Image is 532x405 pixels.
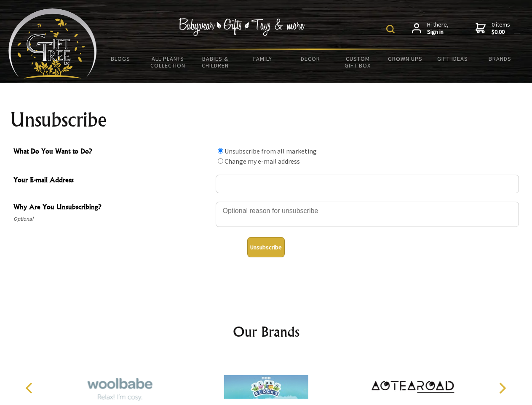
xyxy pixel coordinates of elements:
[386,25,395,33] img: product search
[13,175,211,187] span: Your E-mail Address
[427,21,449,36] span: Hi there,
[492,21,510,36] span: 0 items
[13,202,211,214] span: Why Are You Unsubscribing?
[144,50,192,74] a: All Plants Collection
[225,157,300,165] label: Change my e-mail address
[427,28,449,36] strong: Sign in
[492,28,510,36] strong: $0.00
[225,147,317,155] label: Unsubscribe from all marketing
[216,175,519,193] input: Your E-mail Address
[334,50,382,74] a: Custom Gift Box
[412,21,449,36] a: Hi there,Sign in
[192,50,239,74] a: Babies & Children
[381,50,429,67] a: Grown Ups
[218,158,223,164] input: What Do You Want to Do?
[429,50,476,67] a: Gift Ideas
[476,21,510,36] a: 0 items$0.00
[179,18,305,36] img: Babywear - Gifts - Toys & more
[8,8,97,78] img: Babyware - Gifts - Toys and more...
[493,379,511,397] button: Next
[476,50,524,67] a: Brands
[97,50,144,67] a: BLOGS
[10,110,522,130] h1: Unsubscribe
[286,50,334,67] a: Decor
[17,321,516,342] h2: Our Brands
[13,146,211,158] span: What Do You Want to Do?
[239,50,287,67] a: Family
[218,148,223,154] input: What Do You Want to Do?
[21,379,40,397] button: Previous
[216,202,519,227] textarea: Why Are You Unsubscribing?
[13,214,211,224] span: Optional
[247,237,285,257] button: Unsubscribe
